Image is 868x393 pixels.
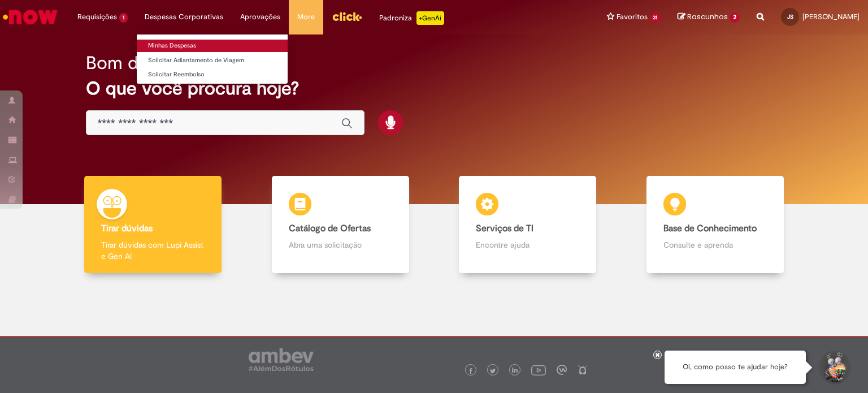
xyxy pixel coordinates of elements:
b: Serviços de TI [476,223,533,234]
a: Rascunhos [678,12,740,23]
a: Catálogo de Ofertas Abra uma solicitação [247,176,435,274]
span: Aprovações [240,11,280,23]
img: logo_footer_workplace.png [557,365,567,375]
span: More [297,11,315,23]
a: Solicitar Adiantamento de Viagem [137,54,288,67]
ul: Despesas Corporativas [136,34,288,84]
span: 31 [650,13,661,23]
img: logo_footer_naosei.png [578,365,588,375]
span: Requisições [77,11,117,23]
b: Catálogo de Ofertas [289,223,371,234]
span: Despesas Corporativas [145,11,223,23]
span: JS [787,13,793,20]
img: ServiceNow [1,6,59,28]
p: Tirar dúvidas com Lupi Assist e Gen Ai [101,239,205,262]
img: click_logo_yellow_360x200.png [332,8,362,25]
b: Tirar dúvidas [101,223,153,234]
p: Abra uma solicitação [289,239,392,251]
span: Favoritos [617,11,648,23]
div: Padroniza [379,11,444,25]
img: logo_footer_twitter.png [490,368,496,374]
img: logo_footer_facebook.png [468,368,474,374]
h2: O que você procura hoje? [86,79,783,98]
h2: Bom dia, Jhonattan [86,53,244,73]
p: Encontre ajuda [476,239,579,251]
div: Oi, como posso te ajudar hoje? [665,351,806,384]
img: logo_footer_ambev_rotulo_gray.png [249,348,314,371]
span: 1 [119,13,128,23]
img: logo_footer_linkedin.png [512,368,518,374]
a: Solicitar Reembolso [137,68,288,81]
p: Consulte e aprenda [663,239,767,251]
span: 2 [730,12,740,23]
a: Tirar dúvidas Tirar dúvidas com Lupi Assist e Gen Ai [59,176,247,274]
p: +GenAi [416,11,444,25]
a: Base de Conhecimento Consulte e aprenda [622,176,809,274]
span: Rascunhos [687,11,728,22]
a: Minhas Despesas [137,40,288,52]
span: [PERSON_NAME] [802,12,860,21]
a: Serviços de TI Encontre ajuda [434,176,622,274]
button: Iniciar Conversa de Suporte [817,351,851,385]
b: Base de Conhecimento [663,223,757,234]
img: logo_footer_youtube.png [531,362,546,377]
